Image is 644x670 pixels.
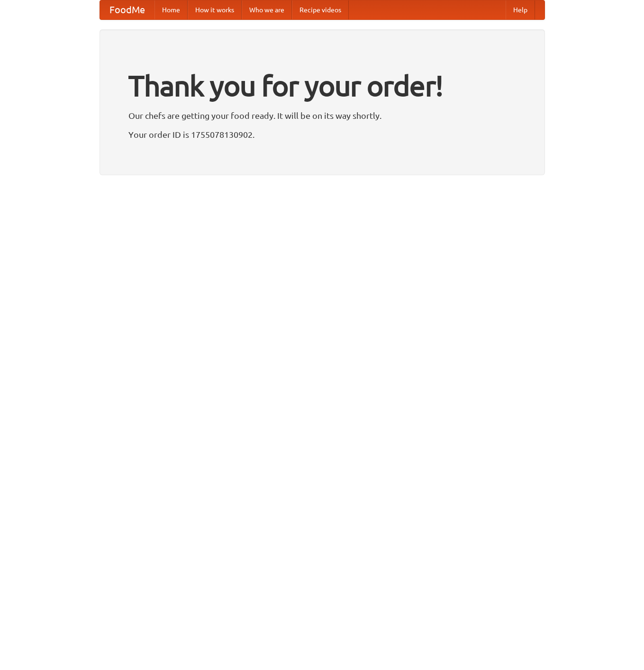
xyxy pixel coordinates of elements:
a: How it works [188,0,242,19]
p: Your order ID is 1755078130902. [128,127,516,142]
a: Recipe videos [292,0,349,19]
a: Help [506,0,535,19]
a: FoodMe [100,0,154,19]
a: Home [154,0,188,19]
p: Our chefs are getting your food ready. It will be on its way shortly. [128,108,516,123]
a: Who we are [242,0,292,19]
h1: Thank you for your order! [128,63,516,108]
